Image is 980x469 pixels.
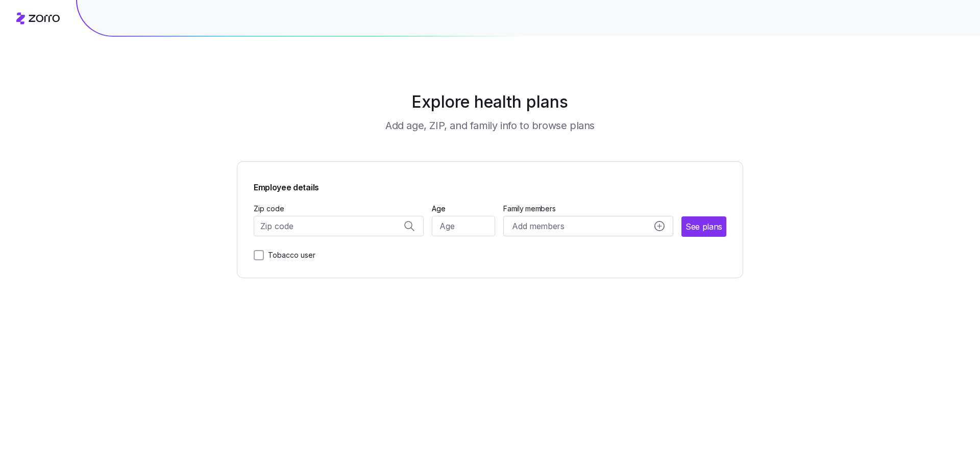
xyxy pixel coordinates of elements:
[654,221,665,231] svg: add icon
[681,216,726,237] button: See plans
[262,90,718,114] h1: Explore health plans
[432,216,496,236] input: Age
[264,249,315,261] label: Tobacco user
[503,216,673,236] button: Add membersadd icon
[512,220,564,233] span: Add members
[254,216,424,236] input: Zip code
[254,203,284,214] label: Zip code
[503,204,673,214] span: Family members
[685,220,722,233] span: See plans
[385,118,595,133] h3: Add age, ZIP, and family info to browse plans
[432,203,446,214] label: Age
[254,178,319,194] span: Employee details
